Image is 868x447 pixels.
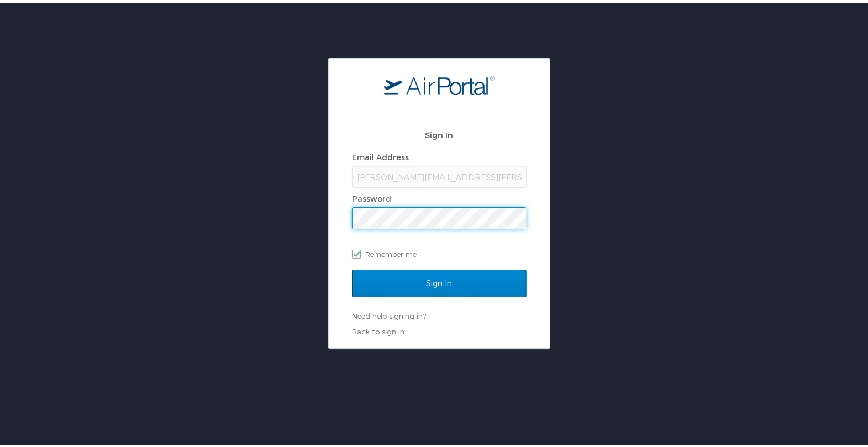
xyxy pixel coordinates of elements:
img: logo [384,72,495,92]
label: Email Address [352,150,409,159]
a: Need help signing in? [352,309,426,318]
h2: Sign In [352,126,527,139]
label: Password [352,191,391,201]
label: Remember me [352,243,527,260]
a: Back to sign in [352,324,404,333]
input: Sign In [352,267,527,295]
